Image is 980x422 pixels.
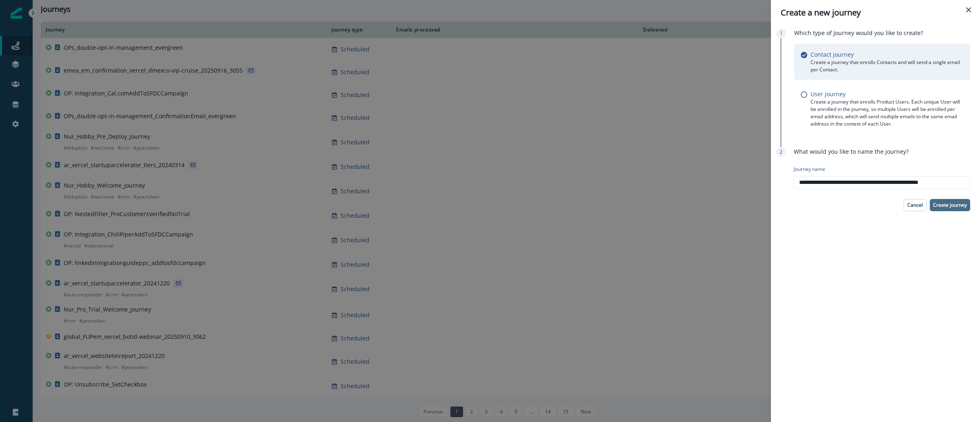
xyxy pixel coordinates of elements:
p: Create a journey that enrolls Contacts and will send a single email per Contact. [811,59,964,73]
p: Cancel [907,202,923,208]
p: Contact journey [811,50,854,59]
button: Create journey [930,199,970,211]
p: Which type of Journey would you like to create? [794,29,923,37]
p: Create journey [933,202,967,208]
p: Create a journey that enrolls Product Users. Each unique User will be enrolled in the journey, so... [811,98,964,128]
p: Journey name [794,166,825,173]
button: Cancel [904,199,927,211]
div: Create a new journey [781,7,970,19]
p: User journey [811,90,846,98]
p: What would you like to name the journey? [794,147,909,156]
p: 1 [780,30,783,37]
p: 2 [780,148,782,156]
button: Close [962,3,975,16]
